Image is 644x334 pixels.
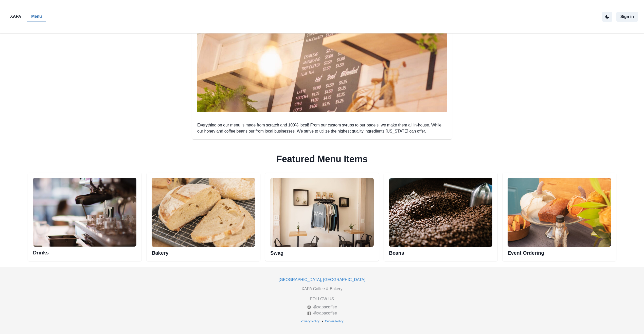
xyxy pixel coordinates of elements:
[508,247,611,256] h2: Event Ordering
[152,247,255,256] h2: Bakery
[31,13,42,20] p: Menu
[147,173,260,261] div: Bakery
[389,247,492,256] h2: Beans
[33,178,136,247] img: Esspresso machine
[301,286,342,292] p: XAPA Coffee & Bakery
[503,173,616,261] div: Event Ordering
[310,296,334,302] p: FOLLOW US
[307,310,337,316] a: @xapacoffee
[33,247,136,256] h2: Drinks
[279,277,365,282] a: [GEOGRAPHIC_DATA], [GEOGRAPHIC_DATA]
[616,12,638,22] button: Sign in
[265,173,379,261] div: Swag
[270,247,374,256] h2: Swag
[197,122,447,134] p: Everything on our menu is made from scratch and 100% local! From our custom syrups to our bagels,...
[10,13,21,20] p: XAPA
[602,12,612,22] button: active dark theme mode
[301,319,320,324] p: Privacy Policy
[384,173,497,261] div: Beans
[307,304,337,310] a: @xapacoffee
[270,147,374,171] h2: Featured Menu Items
[325,319,344,324] p: Cookie Policy
[321,318,323,324] p: •
[28,173,141,261] div: Esspresso machineDrinks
